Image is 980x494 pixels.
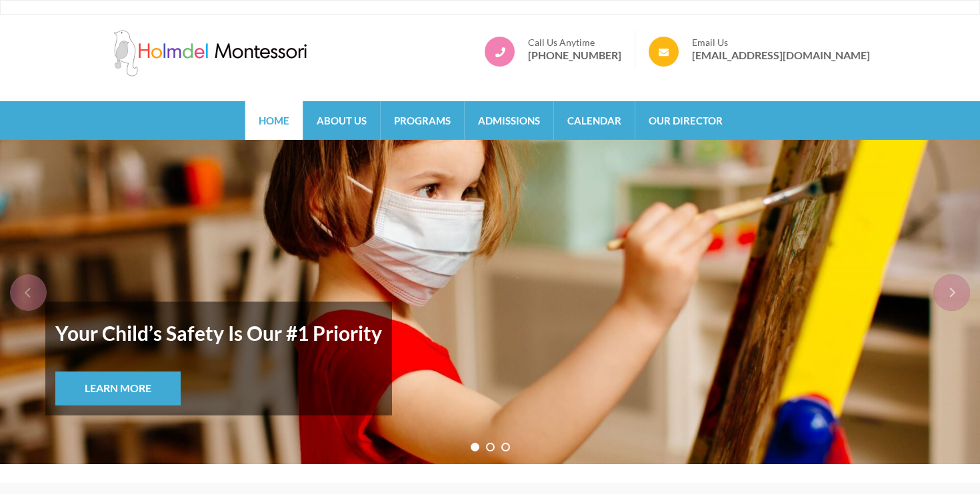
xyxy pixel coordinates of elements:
[245,101,303,140] a: Home
[303,101,380,140] a: About Us
[933,274,970,311] div: next
[10,274,47,311] div: prev
[465,101,553,140] a: Admissions
[381,101,464,140] a: Programs
[554,101,635,140] a: Calendar
[110,30,310,77] img: Holmdel Montessori School
[55,371,181,405] a: Learn More
[692,37,870,49] span: Email Us
[692,49,870,62] a: [EMAIL_ADDRESS][DOMAIN_NAME]
[635,101,736,140] a: Our Director
[528,37,621,49] span: Call Us Anytime
[528,49,621,62] a: [PHONE_NUMBER]
[55,312,382,354] strong: Your Child’s Safety Is Our #1 Priority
